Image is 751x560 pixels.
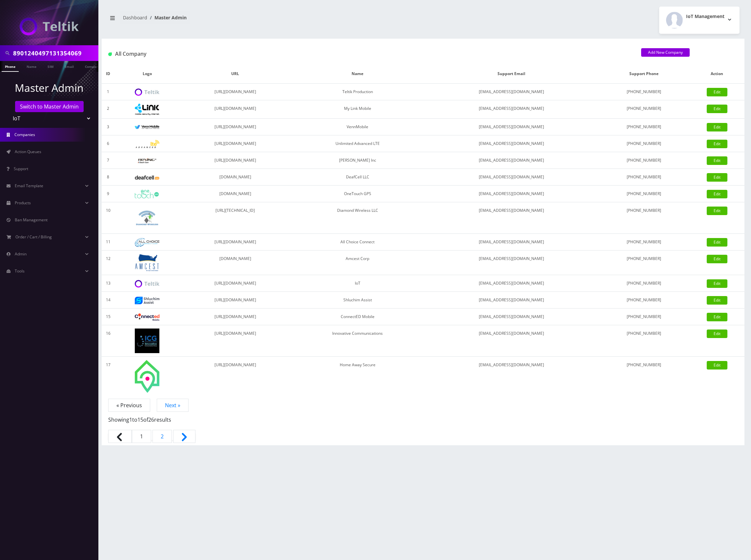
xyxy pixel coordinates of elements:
[13,47,97,59] input: Search in Company
[20,18,79,35] img: IoT
[291,292,425,309] td: Shluchim Assist
[135,190,159,198] img: OneTouch GPS
[23,61,40,71] a: Name
[180,250,290,275] td: [DOMAIN_NAME]
[598,292,690,309] td: [PHONE_NUMBER]
[82,61,104,71] a: Company
[425,250,598,275] td: [EMAIL_ADDRESS][DOMAIN_NAME]
[180,152,290,169] td: [URL][DOMAIN_NAME]
[598,135,690,152] td: [PHONE_NUMBER]
[598,119,690,135] td: [PHONE_NUMBER]
[641,48,690,57] a: Add New Company
[180,202,290,234] td: [URL][TECHNICAL_ID]
[598,186,690,202] td: [PHONE_NUMBER]
[102,64,114,84] th: ID
[135,329,159,353] img: Innovative Communications
[135,158,159,164] img: Rexing Inc
[291,325,425,357] td: Innovative Communications
[707,190,727,198] a: Edit
[425,64,598,84] th: Support Email
[598,152,690,169] td: [PHONE_NUMBER]
[173,430,195,443] a: Next &raquo;
[598,309,690,325] td: [PHONE_NUMBER]
[686,14,724,19] h2: IoT Management
[148,416,154,423] span: 26
[102,292,114,309] td: 14
[291,119,425,135] td: VennMobile
[102,100,114,119] td: 2
[291,250,425,275] td: Amcest Corp
[707,361,727,370] a: Edit
[102,234,114,250] td: 11
[291,152,425,169] td: [PERSON_NAME] Inc
[291,234,425,250] td: All Choice Connect
[707,296,727,305] a: Edit
[425,135,598,152] td: [EMAIL_ADDRESS][DOMAIN_NAME]
[15,183,43,189] span: Email Template
[108,399,150,412] span: « Previous
[707,279,727,288] a: Edit
[135,140,159,148] img: Unlimited Advanced LTE
[425,186,598,202] td: [EMAIL_ADDRESS][DOMAIN_NAME]
[147,14,187,21] li: Master Admin
[135,238,159,247] img: All Choice Connect
[102,275,114,292] td: 13
[102,309,114,325] td: 15
[707,156,727,165] a: Edit
[135,175,159,180] img: DeafCell LLC
[425,275,598,292] td: [EMAIL_ADDRESS][DOMAIN_NAME]
[707,105,727,113] a: Edit
[180,325,290,357] td: [URL][DOMAIN_NAME]
[102,186,114,202] td: 9
[102,202,114,234] td: 10
[690,64,744,84] th: Action
[291,84,425,100] td: Teltik Production
[180,275,290,292] td: [URL][DOMAIN_NAME]
[425,84,598,100] td: [EMAIL_ADDRESS][DOMAIN_NAME]
[291,275,425,292] td: IoT
[425,169,598,186] td: [EMAIL_ADDRESS][DOMAIN_NAME]
[15,200,31,206] span: Products
[291,309,425,325] td: ConnectED Mobile
[425,152,598,169] td: [EMAIL_ADDRESS][DOMAIN_NAME]
[598,100,690,119] td: [PHONE_NUMBER]
[425,357,598,396] td: [EMAIL_ADDRESS][DOMAIN_NAME]
[108,52,112,56] img: All Company
[108,51,631,57] h1: All Company
[123,14,147,21] a: Dashboard
[659,7,740,34] button: IoT Management
[707,238,727,247] a: Edit
[425,100,598,119] td: [EMAIL_ADDRESS][DOMAIN_NAME]
[15,149,41,154] span: Action Queues
[15,101,84,112] a: Switch to Master Admin
[598,275,690,292] td: [PHONE_NUMBER]
[135,254,159,271] img: Amcest Corp
[707,123,727,131] a: Edit
[108,409,738,424] p: Showing to of results
[102,250,114,275] td: 12
[598,357,690,396] td: [PHONE_NUMBER]
[598,325,690,357] td: [PHONE_NUMBER]
[135,104,159,115] img: My Link Mobile
[102,401,744,445] nav: Page navigation example
[180,119,290,135] td: [URL][DOMAIN_NAME]
[135,360,159,393] img: Home Away Secure
[598,169,690,186] td: [PHONE_NUMBER]
[114,64,180,84] th: Logo
[291,169,425,186] td: DeafCell LLC
[180,186,290,202] td: [DOMAIN_NAME]
[707,255,727,263] a: Edit
[425,325,598,357] td: [EMAIL_ADDRESS][DOMAIN_NAME]
[15,268,25,274] span: Tools
[44,61,57,71] a: SIM
[598,234,690,250] td: [PHONE_NUMBER]
[135,297,159,304] img: Shluchim Assist
[425,292,598,309] td: [EMAIL_ADDRESS][DOMAIN_NAME]
[707,173,727,182] a: Edit
[291,357,425,396] td: Home Away Secure
[102,357,114,396] td: 17
[180,100,290,119] td: [URL][DOMAIN_NAME]
[152,430,172,443] a: Go to page 2
[291,100,425,119] td: My Link Mobile
[137,416,143,423] span: 15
